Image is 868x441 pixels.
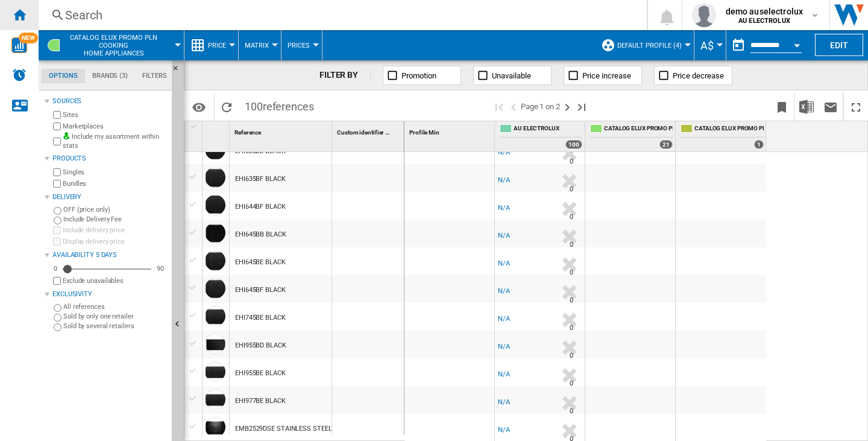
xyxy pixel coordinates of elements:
[673,71,724,80] span: Price decrease
[409,129,439,136] span: Profile Min
[498,313,510,325] div: N/A
[63,276,167,285] label: Exclude unavailables
[799,100,814,114] img: excel-24x24.png
[65,7,615,24] div: Search
[570,378,573,390] div: Delivery Time : 0 day
[564,66,642,85] button: Price increase
[52,250,167,260] div: Availability 5 Days
[45,30,178,60] div: CATALOG ELUX PROMO PLN COOKINGHome appliances
[208,30,232,60] button: Price
[53,111,61,119] input: Sites
[570,239,573,251] div: Delivery Time : 0 day
[12,68,27,82] img: alerts-logo.svg
[498,230,510,242] div: N/A
[570,322,573,334] div: Delivery Time : 0 day
[335,121,404,140] div: Custom identifier Sort None
[63,179,167,188] label: Bundles
[53,168,61,176] input: Singles
[678,121,766,151] div: CATALOG ELUX PROMO PLN PRES 1 offers sold by CATALOG ELUX PROMO PLN PRES
[52,192,167,202] div: Delivery
[53,180,61,188] input: Bundles
[235,332,286,360] div: EHI955BD BLACK
[135,69,174,83] md-tab-item: Filters
[498,341,510,353] div: N/A
[498,424,510,436] div: N/A
[63,312,167,321] label: Sold by only one retailer
[235,221,286,249] div: EHI645BB BLACK
[560,92,574,121] button: Next page
[383,66,461,85] button: Promotion
[63,205,167,214] label: OFF (price only)
[498,369,510,381] div: N/A
[172,60,186,82] button: Hide
[187,96,211,118] button: Options
[498,396,510,408] div: N/A
[235,304,286,332] div: EHI745BE BLACK
[335,121,404,140] div: Sort None
[570,267,573,279] div: Delivery Time : 0 day
[235,276,286,304] div: EHI645BF BLACK
[770,92,794,121] button: Bookmark this report
[63,322,167,331] label: Sold by several retailers
[11,37,27,53] img: wise-card.svg
[498,147,510,159] div: N/A
[232,121,332,140] div: Sort None
[498,174,510,186] div: N/A
[659,140,673,149] div: 21 offers sold by CATALOG ELUX PROMO PLN LAUNDRY
[700,39,714,52] span: A$
[498,285,510,297] div: N/A
[63,132,70,139] img: mysite-bg-18x18.png
[190,30,232,60] div: Price
[319,69,371,81] div: FILTER BY
[738,17,790,25] b: AU ELECTROLUX
[208,42,226,49] span: Price
[63,122,167,131] label: Marketplaces
[588,121,675,151] div: CATALOG ELUX PROMO PLN LAUNDRY 21 offers sold by CATALOG ELUX PROMO PLN LAUNDRY
[401,71,436,80] span: Promotion
[601,30,688,60] div: Default profile (4)
[54,217,61,224] input: Include Delivery Fee
[63,132,167,151] label: Include my assortment within stats
[53,122,61,130] input: Marketplaces
[692,3,716,27] img: profile.jpg
[407,121,494,140] div: Sort None
[844,92,868,121] button: Maximize
[54,304,61,312] input: All references
[582,71,631,80] span: Price increase
[570,156,573,168] div: Delivery Time : 0 day
[235,193,286,221] div: EHI644BF BLACK
[700,30,720,60] div: A$
[617,42,682,49] span: Default profile (4)
[754,140,764,149] div: 1 offers sold by CATALOG ELUX PROMO PLN PRES
[726,5,804,17] span: demo auselectrolux
[570,405,573,417] div: Delivery Time : 0 day
[245,42,269,49] span: Matrix
[63,237,167,246] label: Display delivery price
[288,42,310,49] span: Prices
[245,30,275,60] button: Matrix
[53,238,61,246] input: Display delivery price
[492,71,531,80] span: Unavailable
[54,314,61,322] input: Sold by only one retailer
[66,34,161,57] span: CATALOG ELUX PROMO PLN COOKING:Home appliances
[498,202,510,214] div: N/A
[205,121,229,140] div: Sort None
[54,207,61,215] input: OFF (price only)
[63,110,167,119] label: Sites
[42,69,85,83] md-tab-item: Options
[498,258,510,270] div: N/A
[51,264,60,273] div: 0
[794,92,819,121] button: Download in Excel
[819,92,843,121] button: Send this report by email
[54,323,61,331] input: Sold by several retailers
[53,134,61,149] input: Include my assortment within stats
[726,33,750,57] button: md-calendar
[570,294,573,306] div: Delivery Time : 0 day
[53,277,61,285] input: Display delivery price
[506,92,521,121] button: >Previous page
[52,154,167,163] div: Products
[492,92,506,121] button: First page
[337,129,384,136] span: Custom identifier
[232,121,332,140] div: Reference Sort None
[473,66,552,85] button: Unavailable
